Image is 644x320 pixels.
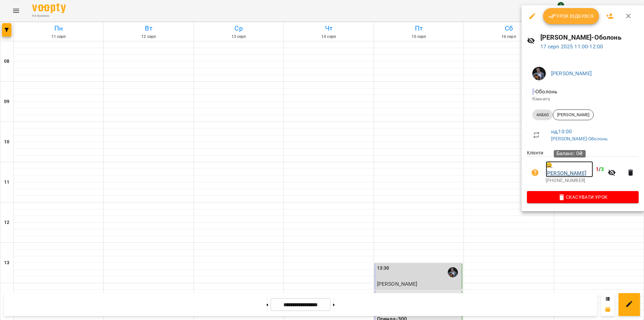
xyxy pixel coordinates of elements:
a: 17 серп 2025 11:00-12:00 [540,43,603,50]
span: 3 [601,166,604,172]
span: 4АБ60 [532,112,553,118]
a: 😀 [PERSON_NAME] [546,161,593,177]
span: - Оболонь [532,88,559,95]
p: Кімната [532,96,633,102]
span: Урок відбувся [548,12,594,20]
img: d409717b2cc07cfe90b90e756120502c.jpg [532,67,546,80]
button: Візит ще не сплачено. Додати оплату? [527,165,543,181]
a: [PERSON_NAME] [551,70,592,77]
span: Скасувати Урок [532,193,633,201]
span: [PERSON_NAME] [553,112,593,118]
h6: [PERSON_NAME]-Оболонь [540,32,639,43]
p: [PHONE_NUMBER] [546,177,604,184]
button: Урок відбувся [543,8,599,24]
b: / [596,166,604,172]
div: [PERSON_NAME] [553,109,594,120]
ul: Клієнти [527,149,639,191]
a: нд , 10:00 [551,128,572,135]
a: [PERSON_NAME]-Оболонь [551,136,607,141]
span: 1 [596,166,599,172]
button: Скасувати Урок [527,191,639,203]
span: Баланс: 0₴ [556,150,583,156]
